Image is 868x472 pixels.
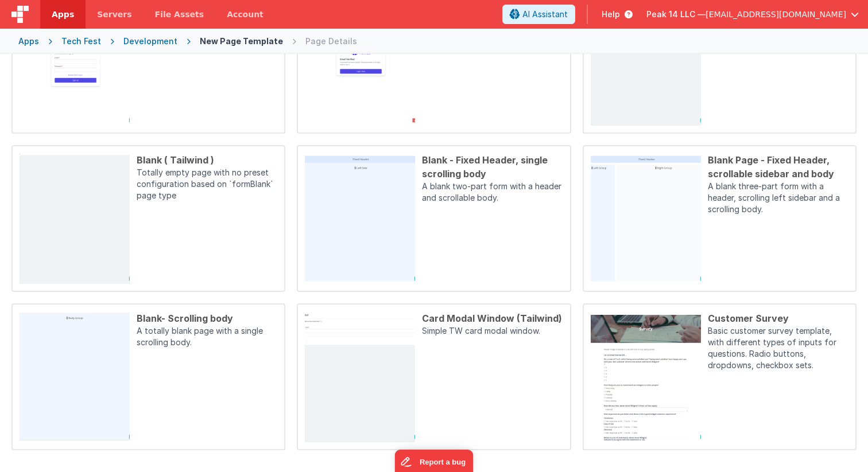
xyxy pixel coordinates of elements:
[422,325,563,339] p: Simple TW card modal window.
[123,36,177,47] div: Development
[708,311,848,325] div: Customer Survey
[708,325,848,373] p: Basic customer survey template, with different types of inputs for questions. Radio buttons, drop...
[97,9,131,20] span: Servers
[602,9,620,20] span: Help
[52,9,74,20] span: Apps
[422,311,563,325] div: Card Modal Window (Tailwind)
[305,36,357,47] div: Page Details
[646,9,706,20] span: Peak 14 LLC —
[502,5,575,24] button: AI Assistant
[708,153,848,181] div: Blank Page - Fixed Header, scrollable sidebar and body
[422,181,563,206] p: A blank two-part form with a header and scrollable body.
[522,9,568,20] span: AI Assistant
[137,167,277,204] p: Totally empty page with no preset configuration based on `formBlank` page type
[708,181,848,217] p: A blank three-part form with a header, scrolling left sidebar and a scrolling body.
[137,325,277,350] p: A totally blank page with a single scrolling body.
[646,9,859,20] button: Peak 14 LLC — [EMAIL_ADDRESS][DOMAIN_NAME]
[200,36,283,47] div: New Page Template
[706,9,846,20] span: [EMAIL_ADDRESS][DOMAIN_NAME]
[18,36,39,47] div: Apps
[155,9,204,20] span: File Assets
[137,153,277,167] div: Blank ( Tailwind )
[422,153,563,181] div: Blank - Fixed Header, single scrolling body
[61,36,101,47] div: Tech Fest
[137,311,277,325] div: Blank- Scrolling body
